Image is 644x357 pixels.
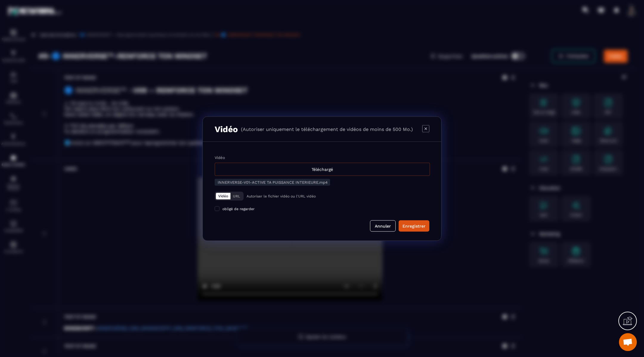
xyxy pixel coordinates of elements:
span: INNERVERSE-V01-ACTIVE TA PUISSANCE INTERIEURE.mp4 [218,180,328,184]
button: Vidéo [216,193,230,199]
p: Autoriser le fichier vidéo ou l'URL vidéo [247,194,316,198]
button: Enregistrer [399,220,429,231]
a: Ouvrir le chat [619,333,637,351]
button: URL [230,193,242,199]
div: Téléchargé [215,163,430,176]
h3: Vidéo [215,124,238,134]
span: obligé de regarder [222,207,255,211]
div: Enregistrer [402,223,425,229]
p: (Autoriser uniquement le téléchargement de vidéos de moins de 500 Mo.) [241,126,413,132]
button: Annuler [370,220,396,231]
label: Vidéo [215,155,225,160]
